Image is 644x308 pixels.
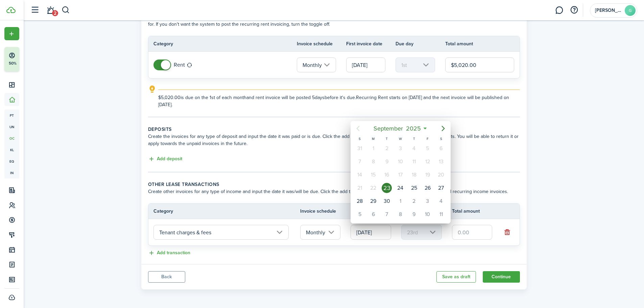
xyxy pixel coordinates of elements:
[355,157,365,167] div: Sunday, September 7, 2025
[368,170,379,180] div: Monday, September 15, 2025
[436,183,446,193] div: Saturday, September 27, 2025
[382,170,392,180] div: Tuesday, September 16, 2025
[423,157,433,167] div: Friday, September 12, 2025
[423,196,433,206] div: Friday, October 3, 2025
[372,122,404,135] span: September
[407,136,421,142] div: T
[409,183,419,193] div: Thursday, September 25, 2025
[396,157,406,167] div: Wednesday, September 10, 2025
[368,157,379,167] div: Monday, September 8, 2025
[382,209,392,219] div: Tuesday, October 7, 2025
[382,157,392,167] div: Tuesday, September 9, 2025
[396,196,406,206] div: Wednesday, October 1, 2025
[409,196,419,206] div: Thursday, October 2, 2025
[368,183,379,193] div: Monday, September 22, 2025
[355,170,365,180] div: Sunday, September 14, 2025
[368,143,379,153] div: Monday, September 1, 2025
[396,170,406,180] div: Wednesday, September 17, 2025
[436,157,446,167] div: Saturday, September 13, 2025
[436,196,446,206] div: Saturday, October 4, 2025
[382,183,392,193] div: Today, Tuesday, September 23, 2025
[355,143,365,153] div: Sunday, August 31, 2025
[409,170,419,180] div: Thursday, September 18, 2025
[434,136,448,142] div: S
[394,136,407,142] div: W
[369,122,425,135] mbsc-button: September2025
[380,136,394,142] div: T
[436,170,446,180] div: Saturday, September 20, 2025
[355,196,365,206] div: Sunday, September 28, 2025
[436,143,446,153] div: Saturday, September 6, 2025
[423,170,433,180] div: Friday, September 19, 2025
[368,196,379,206] div: Monday, September 29, 2025
[382,196,392,206] div: Tuesday, September 30, 2025
[355,183,365,193] div: Sunday, September 21, 2025
[396,209,406,219] div: Wednesday, October 8, 2025
[396,143,406,153] div: Wednesday, September 3, 2025
[409,143,419,153] div: Thursday, September 4, 2025
[366,136,380,142] div: M
[423,183,433,193] div: Friday, September 26, 2025
[436,122,450,135] mbsc-button: Next page
[436,209,446,219] div: Saturday, October 11, 2025
[355,209,365,219] div: Sunday, October 5, 2025
[396,183,406,193] div: Wednesday, September 24, 2025
[382,143,392,153] div: Tuesday, September 2, 2025
[404,122,422,135] span: 2025
[409,157,419,167] div: Thursday, September 11, 2025
[423,209,433,219] div: Friday, October 10, 2025
[353,136,366,142] div: S
[351,122,365,135] mbsc-button: Previous page
[409,209,419,219] div: Thursday, October 9, 2025
[423,143,433,153] div: Friday, September 5, 2025
[368,209,379,219] div: Monday, October 6, 2025
[421,136,434,142] div: F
